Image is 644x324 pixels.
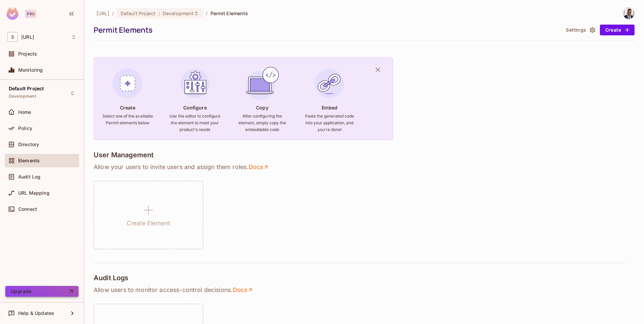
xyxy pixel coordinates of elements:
[25,10,36,18] div: Pro
[304,113,355,133] h6: Paste the generated code into your application, and you're done!
[94,274,129,282] h4: Audit Logs
[623,8,634,19] img: Hillary Mugisha
[18,206,37,212] span: Connect
[112,10,114,17] li: /
[244,65,280,102] img: Copy Element
[18,109,31,115] span: Home
[94,151,154,159] h4: User Management
[232,286,254,294] a: Docs
[7,32,18,42] span: S
[96,10,109,17] span: the active workspace
[248,163,269,171] a: Docs
[18,311,54,316] span: Help & Updates
[256,104,268,111] h4: Copy
[18,190,50,196] span: URL Mapping
[9,86,44,91] span: Default Project
[6,7,19,20] img: SReyMgAAAABJRU5ErkJggg==
[18,142,39,147] span: Directory
[121,10,156,17] span: Default Project
[94,163,635,171] p: Allow your users to invite users and assign them roles .
[236,113,288,133] h6: After configuring the element, simply copy the embeddable code
[18,51,37,57] span: Projects
[206,10,207,17] li: /
[21,34,34,40] span: Workspace: shaed.ai
[183,104,207,111] h4: Configure
[211,10,248,17] span: Permit Elements
[109,65,146,102] img: Create Element
[94,286,635,294] p: Allow users to monitor access-control decisions .
[169,113,221,133] h6: Use the editor to configure the element to meet your product's needs
[18,174,40,180] span: Audit Log
[94,25,560,35] div: Permit Elements
[120,104,135,111] h4: Create
[311,65,348,102] img: Embed Element
[127,218,170,228] h1: Create Element
[18,126,32,131] span: Policy
[9,94,36,99] span: Development
[177,65,213,102] img: Configure Element
[158,11,160,16] span: :
[5,286,78,297] button: Upgrade
[102,113,153,126] h6: Select one of the available Permit elements below
[18,158,40,163] span: Elements
[563,25,597,35] button: Settings
[163,10,194,17] span: Development
[18,67,43,73] span: Monitoring
[322,104,338,111] h4: Embed
[600,25,635,35] button: Create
